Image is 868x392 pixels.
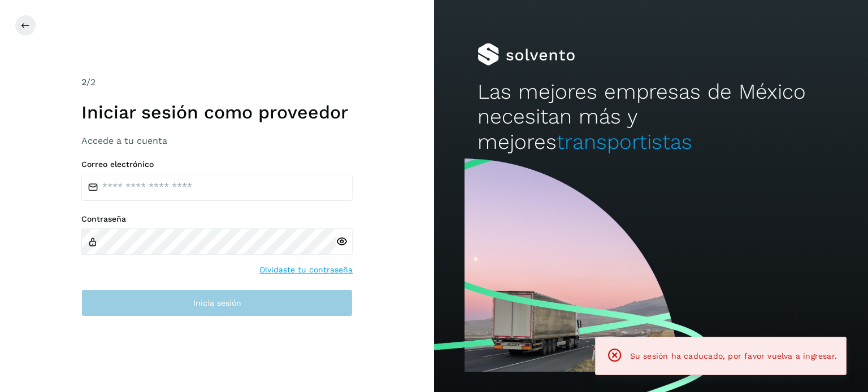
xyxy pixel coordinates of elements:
[81,135,353,146] h3: Accede a tu cuenta
[478,80,824,155] h2: Las mejores empresas de México necesitan más y mejores
[630,351,837,360] span: Su sesión ha caducado, por favor vuelva a ingresar.
[81,102,353,123] h1: Iniciar sesión como proveedor
[81,76,353,89] div: /2
[81,77,86,87] span: 2
[557,130,692,154] span: transportistas
[259,264,353,276] a: Olvidaste tu contraseña
[81,160,353,169] label: Correo electrónico
[193,299,241,307] span: Inicia sesión
[81,214,353,224] label: Contraseña
[81,289,353,316] button: Inicia sesión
